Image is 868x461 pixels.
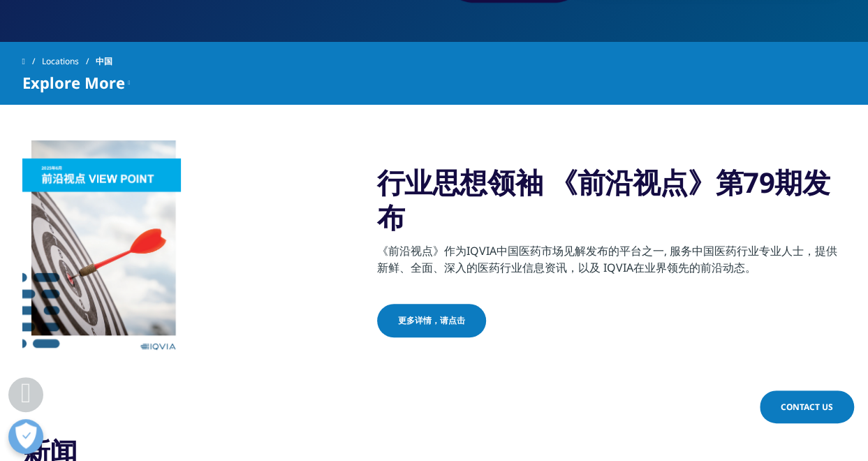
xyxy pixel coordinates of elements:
[42,49,96,74] a: Locations
[96,49,112,74] span: 中国
[781,401,833,413] span: Contact Us
[8,419,43,454] button: Open Preferences
[377,242,846,276] p: 《前沿视点》作为IQVIA中国医药市场见解发布的平台之一, 服务中国医药行业专业人士，提供新鲜、全面、深入的医药行业信息资讯，以及 IQVIA在业界领先的前沿动态。
[760,390,854,423] a: Contact Us
[398,314,465,327] span: 更多详情，请点击
[377,304,486,337] a: 更多详情，请点击
[377,165,846,242] h2: 行业思想领袖 《前沿视点》第79期发布
[22,74,125,91] span: Explore More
